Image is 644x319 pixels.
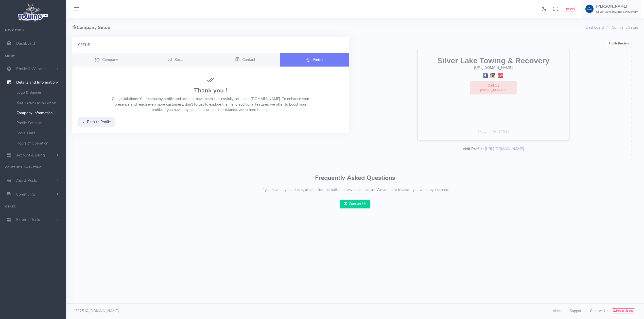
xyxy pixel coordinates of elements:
[78,87,343,94] h3: Thank you !
[16,217,40,222] span: External Tools
[590,308,608,313] a: Contact Us
[606,40,632,47] div: Profile Preview
[423,57,564,65] h2: Silver Lake Towing & Recovery
[72,18,586,37] h4: Company Setup
[175,57,184,62] span: Social
[16,80,57,85] span: Details and Information
[586,25,604,30] a: Dashboard
[16,2,50,23] img: logo
[16,66,46,71] span: Profile & Website
[463,146,484,151] b: Visit Profile:
[489,130,497,134] i: state
[111,96,310,113] p: Congratulations! Your company profile and account have been successfully set up on [DOMAIN_NAME]....
[13,87,66,98] a: Logo & Banner
[13,128,66,138] a: Social Links
[16,192,36,197] span: Community
[585,5,594,13] img: user-image
[423,65,564,71] div: [URL][DOMAIN_NAME]
[498,130,510,134] i: 12345
[565,7,576,11] button: Report
[16,153,45,158] span: Account & Billing
[13,108,66,118] a: Company Information
[604,25,638,30] li: Company Setup
[481,130,488,134] i: city
[596,4,638,8] h5: [PERSON_NAME]
[570,308,583,313] a: Support
[72,308,355,314] div: 2025 © [DOMAIN_NAME]
[16,41,35,46] span: Dashboard
[78,117,115,127] button: Back to Profile
[102,57,118,62] span: Company
[13,98,66,108] a: Seo -Search Engine Settings
[13,138,66,148] a: Hours of Operation
[423,129,564,135] div: ,
[470,81,517,95] a: Call Us[PHONE_NUMBER]
[72,187,638,193] p: If you have any questions, please click the button below to contact us. We are here to assist you...
[480,88,507,92] span: [PHONE_NUMBER]
[16,178,37,183] span: Ads & Posts
[242,57,255,62] span: Contact
[553,308,563,313] a: About
[612,308,635,313] button: Report Issue
[485,146,524,151] a: [URL][DOMAIN_NAME]
[72,174,638,181] h3: Frequently Asked Questions
[78,43,343,47] h4: Setup
[25,101,57,105] small: Search Engine Settings
[340,200,370,208] a: Contact Us
[596,10,638,13] h6: Silver Lake Towing & Recovery
[313,57,323,62] span: Finish
[13,118,66,128] a: Profile Settings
